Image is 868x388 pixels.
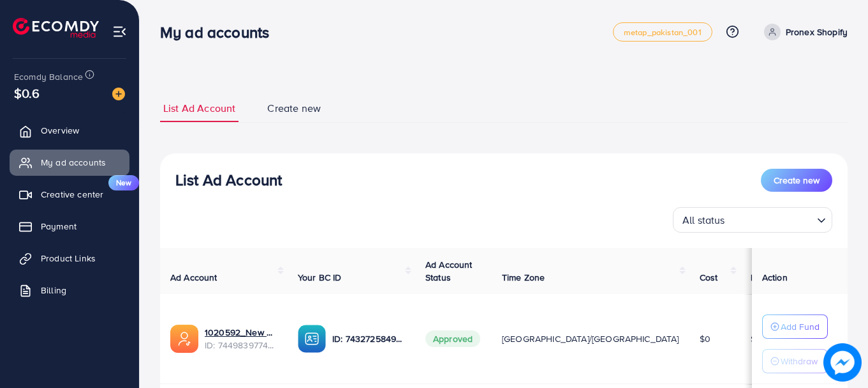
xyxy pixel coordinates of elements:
span: My ad accounts [41,156,106,169]
span: List Ad Account [163,101,235,116]
span: Product Links [41,252,96,265]
span: Ad Account [170,271,217,284]
span: Payment [41,220,77,233]
p: Add Fund [781,319,820,334]
img: image [112,88,125,100]
img: ic-ba-acc.ded83a64.svg [298,325,326,353]
span: Your BC ID [298,271,342,284]
span: Action [762,271,788,284]
img: menu [112,24,127,39]
span: Creative center [41,188,103,201]
span: Cost [700,271,718,284]
span: [GEOGRAPHIC_DATA]/[GEOGRAPHIC_DATA] [502,332,679,345]
a: Product Links [10,245,129,271]
button: Add Fund [762,314,828,339]
a: Creative centerNew [10,182,129,207]
span: Ad Account Status [425,258,473,284]
span: Time Zone [502,271,545,284]
a: Overview [10,118,129,143]
div: Search for option [673,207,832,233]
a: Payment [10,213,129,239]
span: New [108,175,139,190]
span: ID: 7449839774317182977 [205,339,277,352]
img: ic-ads-acc.e4c84228.svg [170,325,198,353]
span: All status [680,211,728,229]
span: metap_pakistan_001 [624,28,702,36]
span: $0.6 [14,84,40,102]
span: Create new [774,174,820,187]
a: Billing [10,277,129,303]
p: Withdraw [781,353,818,369]
img: image [823,343,862,382]
span: Overview [41,124,79,137]
h3: My ad accounts [160,23,279,42]
a: metap_pakistan_001 [613,22,712,42]
span: Billing [41,284,66,297]
div: <span class='underline'>1020592_New Pro Mix_1734550996535</span></br>7449839774317182977 [205,326,277,352]
span: Approved [425,330,480,347]
a: 1020592_New Pro Mix_1734550996535 [205,326,277,339]
span: Create new [267,101,321,116]
button: Create new [761,169,832,192]
p: Pronex Shopify [786,24,848,40]
h3: List Ad Account [175,171,282,189]
span: $0 [700,332,710,345]
img: logo [13,18,99,38]
span: Ecomdy Balance [14,70,83,83]
button: Withdraw [762,349,828,373]
a: My ad accounts [10,150,129,175]
a: Pronex Shopify [759,24,848,40]
p: ID: 7432725849180520449 [332,331,405,346]
input: Search for option [729,208,812,229]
